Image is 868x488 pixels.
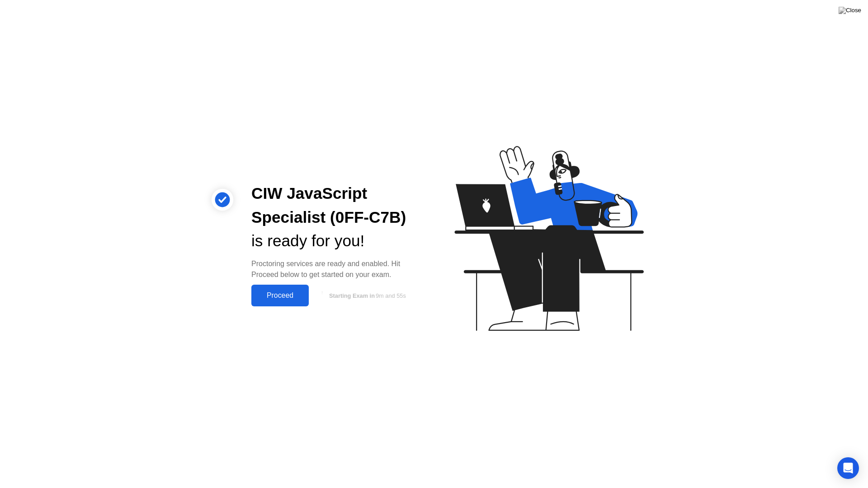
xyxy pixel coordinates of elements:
[251,285,309,306] button: Proceed
[254,291,306,300] div: Proceed
[251,258,420,280] div: Proctoring services are ready and enabled. Hit Proceed below to get started on your exam.
[837,457,859,479] div: Open Intercom Messenger
[313,287,420,304] button: Starting Exam in9m and 55s
[839,7,861,14] img: Close
[251,182,420,230] div: CIW JavaScript Specialist (0FF-C7B)
[251,229,420,253] div: is ready for you!
[376,292,406,299] span: 9m and 55s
